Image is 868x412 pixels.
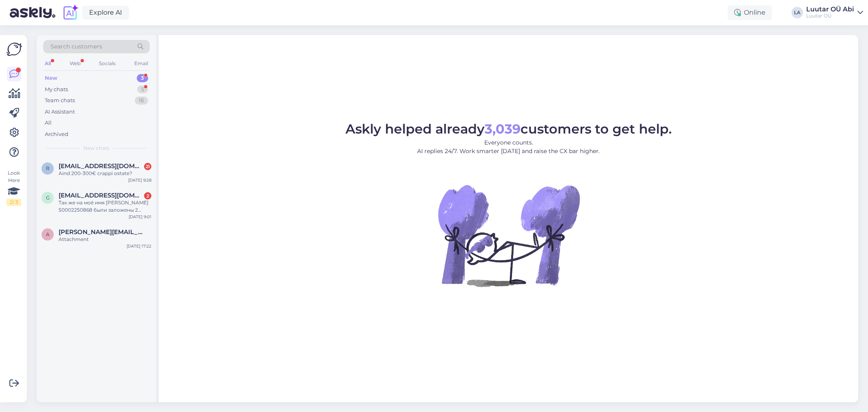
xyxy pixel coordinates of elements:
[46,195,50,201] span: g
[133,58,150,69] div: Email
[485,121,520,137] b: 3,039
[59,199,151,214] div: Так же на моё имя [PERSON_NAME] 50002250868 были заложены 2 кольца весом по 2г примерно каждый до...
[45,119,52,127] div: All
[45,85,68,94] div: My chats
[345,138,672,156] p: Everyone counts. AI replies 24/7. Work smarter [DATE] and raise the CX bar higher.
[345,121,672,137] span: Askly helped already customers to get help.
[129,214,151,220] div: [DATE] 9:01
[791,7,803,18] div: LA
[97,58,117,69] div: Socials
[59,236,151,243] div: Attachment
[135,96,148,105] div: 16
[46,231,50,237] span: a
[59,192,143,199] span: grgr20002@gmail.com
[806,6,854,13] div: Luutar OÜ Abi
[59,228,143,236] span: artur-ser@internet.ru
[7,199,21,206] div: 2 / 3
[137,85,148,94] div: 5
[45,130,68,138] div: Archived
[7,169,21,206] div: Look Here
[144,192,151,199] div: 2
[82,6,129,20] a: Explore AI
[806,6,863,19] a: Luutar OÜ AbiLuutar OÜ
[45,108,75,116] div: AI Assistant
[59,162,143,170] span: raimivarik@gmail.com
[45,96,75,105] div: Team chats
[68,58,82,69] div: Web
[128,177,151,183] div: [DATE] 9:28
[43,58,52,69] div: All
[7,42,22,57] img: Askly Logo
[46,165,50,171] span: r
[50,42,102,51] span: Search customers
[62,4,79,21] img: explore-ai
[144,163,151,170] div: 21
[728,5,772,20] div: Online
[127,243,151,249] div: [DATE] 17:22
[59,170,151,177] div: Aind 200-300€ crappi ostate?
[806,13,854,19] div: Luutar OÜ
[137,74,148,82] div: 3
[83,145,109,152] span: New chats
[435,162,582,309] img: No Chat active
[45,74,57,82] div: New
